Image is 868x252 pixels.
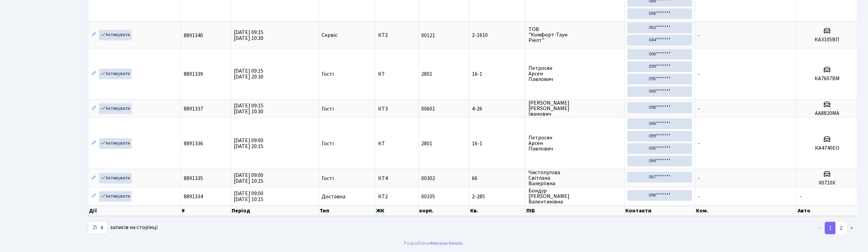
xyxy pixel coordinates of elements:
span: 8891334 [184,193,203,200]
th: Авто [797,206,858,216]
h5: X0710X [800,180,855,186]
span: Сервіс [322,32,337,38]
span: 8891335 [184,175,203,182]
span: 00121 [422,31,435,39]
span: 2801 [422,140,433,147]
span: 8891337 [184,105,203,113]
span: [PERSON_NAME] [PERSON_NAME] Іванович [528,100,622,117]
th: # [181,206,231,216]
th: ПІБ [526,206,625,216]
span: - [698,70,700,78]
span: КТ2 [378,32,416,38]
select: записів на сторінці [88,221,108,234]
h5: КА7607ВМ [800,75,855,82]
span: Петросян Арсен Павлович [528,65,622,82]
span: 8891339 [184,70,203,78]
a: Активувати [99,191,132,202]
span: 00601 [422,105,435,113]
th: Тип [319,206,375,216]
span: - [698,140,700,147]
span: [DATE] 09:15 [DATE] 10:30 [234,102,263,115]
span: - [698,193,700,200]
th: Кв. [470,206,526,216]
span: 16-1 [472,141,523,146]
span: Бондур [PERSON_NAME] Валентинівна [528,188,622,204]
span: 2-1610 [472,32,523,38]
span: [DATE] 09:15 [DATE] 20:30 [234,67,263,81]
label: записів на сторінці [88,221,158,234]
a: 1 [825,222,836,234]
div: Розроблено . [404,240,464,247]
a: > [846,222,858,234]
span: ТОВ "Комфорт-Таун Ріелт" [528,27,622,43]
span: КТ [378,71,416,77]
span: - [698,31,700,39]
a: 2 [836,222,847,234]
span: [DATE] 09:00 [DATE] 10:15 [234,190,263,203]
span: 8891336 [184,140,203,147]
span: Гості [322,71,334,77]
span: - [698,175,700,182]
span: Гості [322,106,334,112]
span: 8891340 [184,31,203,39]
a: Активувати [99,103,132,114]
span: Петросян Арсен Павлович [528,135,622,151]
span: [DATE] 09:00 [DATE] 20:15 [234,137,263,150]
span: Гості [322,141,334,146]
h5: АА8820МА [800,110,855,117]
span: - [698,105,700,113]
span: Чистопугова Світлана Валеріївна [528,170,622,186]
th: корп. [419,206,470,216]
h5: КА3105ВП [800,36,855,43]
th: Контакти [625,206,695,216]
span: 00302 [422,175,435,182]
span: КТ2 [378,194,416,199]
span: Гості [322,176,334,181]
span: 4-26 [472,106,523,112]
th: Період [231,206,319,216]
span: 00105 [422,193,435,200]
span: Доставка [322,194,345,199]
th: Ком. [695,206,797,216]
span: КТ4 [378,176,416,181]
span: КТ3 [378,106,416,112]
span: [DATE] 09:00 [DATE] 10:15 [234,171,263,185]
span: КТ [378,141,416,146]
span: 2801 [422,70,433,78]
span: 16-1 [472,71,523,77]
a: Massive Kinetic [431,240,463,247]
span: 2-285 [472,194,523,199]
a: Активувати [99,138,132,149]
th: ЖК [375,206,419,216]
span: 66 [472,176,523,181]
a: Активувати [99,30,132,40]
span: [DATE] 09:15 [DATE] 10:30 [234,28,263,42]
a: Активувати [99,173,132,183]
span: - [800,193,802,200]
h5: КА4740ЕО [800,145,855,151]
th: Дії [88,206,181,216]
a: Активувати [99,69,132,79]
